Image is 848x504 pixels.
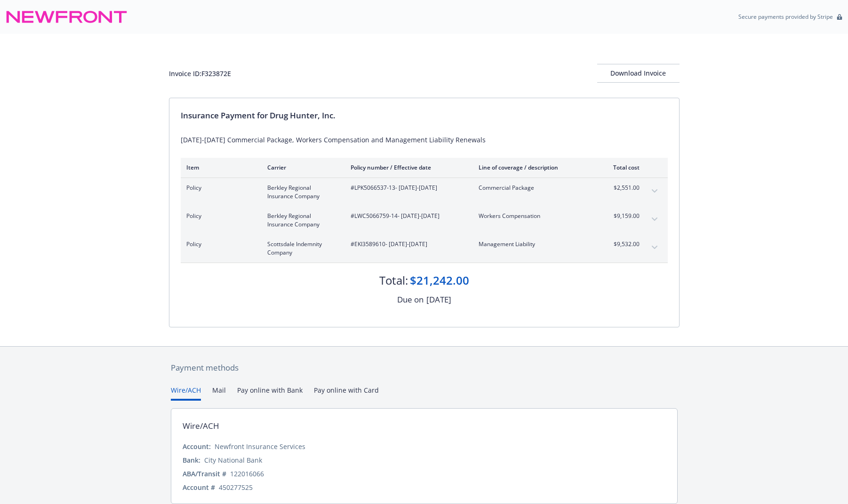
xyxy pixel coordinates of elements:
div: Payment methods [171,362,678,374]
div: Account # [183,482,215,492]
button: expand content [647,240,662,255]
div: Insurance Payment for Drug Hunter, Inc. [181,109,668,122]
span: Berkley Regional Insurance Company [267,212,336,229]
div: Wire/ACH [183,420,219,432]
span: Scottsdale Indemnity Company [267,240,336,257]
div: [DATE]-[DATE] Commercial Package, Workers Compensation and Management Liability Renewals [181,135,668,145]
div: $21,242.00 [410,272,469,288]
div: City National Bank [204,455,262,465]
div: Due on [397,294,424,306]
span: Commercial Package [479,184,589,192]
div: Item [186,163,252,171]
span: Management Liability [479,240,589,248]
div: PolicyBerkley Regional Insurance Company#LWC5066759-14- [DATE]-[DATE]Workers Compensation$9,159.0... [181,206,668,234]
span: $9,532.00 [604,240,640,248]
span: #LPK5066537-13 - [DATE]-[DATE] [351,184,464,192]
div: [DATE] [426,294,451,306]
button: Pay online with Bank [237,385,303,401]
div: 122016066 [230,469,264,479]
button: Download Invoice [597,64,680,83]
button: Wire/ACH [171,385,201,401]
div: Total: [379,272,408,288]
div: Policy number / Effective date [351,163,464,171]
div: Carrier [267,163,336,171]
div: Line of coverage / description [479,163,589,171]
div: Newfront Insurance Services [215,442,305,451]
div: PolicyScottsdale Indemnity Company#EKI3589610- [DATE]-[DATE]Management Liability$9,532.00expand c... [181,234,668,263]
div: ABA/Transit # [183,469,226,479]
span: Berkley Regional Insurance Company [267,184,336,201]
div: 450277525 [219,482,253,492]
span: Workers Compensation [479,212,589,220]
div: Account: [183,442,211,451]
div: Bank: [183,455,200,465]
button: expand content [647,212,662,227]
span: Policy [186,212,252,220]
span: $9,159.00 [604,212,640,220]
span: $2,551.00 [604,184,640,192]
button: expand content [647,184,662,199]
div: Download Invoice [597,64,680,82]
button: Pay online with Card [314,385,379,401]
button: Mail [212,385,226,401]
span: Policy [186,240,252,248]
span: Policy [186,184,252,192]
div: Total cost [604,163,640,171]
div: PolicyBerkley Regional Insurance Company#LPK5066537-13- [DATE]-[DATE]Commercial Package$2,551.00e... [181,178,668,206]
span: #EKI3589610 - [DATE]-[DATE] [351,240,464,248]
div: Invoice ID: F323872E [169,69,231,78]
span: #LWC5066759-14 - [DATE]-[DATE] [351,212,464,220]
p: Secure payments provided by Stripe [738,13,833,21]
